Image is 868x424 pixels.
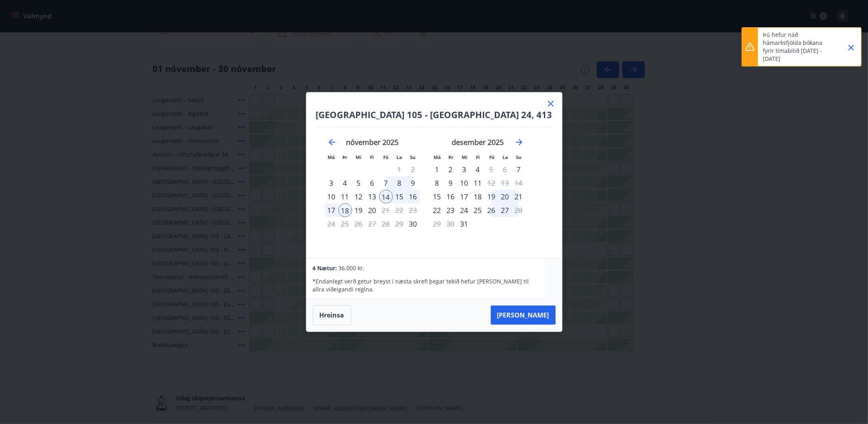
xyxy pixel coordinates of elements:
[379,190,393,203] td: Selected as start date. föstudagur, 14. nóvember 2025
[352,203,366,217] div: 19
[476,154,480,160] small: Fi
[512,203,526,217] div: Aðeins útritun í boði
[430,163,444,176] div: 1
[458,190,471,203] td: Choose miðvikudagur, 17. desember 2025 as your check-in date. It’s available.
[516,154,522,160] small: Su
[325,190,338,203] td: Choose mánudagur, 10. nóvember 2025 as your check-in date. It’s available.
[338,190,352,203] td: Choose þriðjudagur, 11. nóvember 2025 as your check-in date. It’s available.
[352,190,366,203] td: Choose miðvikudagur, 12. nóvember 2025 as your check-in date. It’s available.
[313,277,538,293] p: * Endanlegt verð getur breyst í næsta skrefi þegar tekið hefur [PERSON_NAME] til allra viðeigandi...
[406,163,420,176] td: Not available. sunnudagur, 2. nóvember 2025
[514,137,524,147] div: Move forward to switch to the next month.
[338,176,352,190] div: 4
[485,203,498,217] div: 26
[503,154,508,160] small: La
[352,203,366,217] td: Choose miðvikudagur, 19. nóvember 2025 as your check-in date. It’s available.
[471,163,485,176] td: Choose fimmtudagur, 4. desember 2025 as your check-in date. It’s available.
[325,176,338,190] td: Choose mánudagur, 3. nóvember 2025 as your check-in date. It’s available.
[485,176,498,190] div: Aðeins útritun í boði
[393,217,406,231] td: Not available. laugardagur, 29. nóvember 2025
[346,137,398,147] strong: nóvember 2025
[366,176,379,190] div: 6
[338,176,352,190] td: Choose þriðjudagur, 4. nóvember 2025 as your check-in date. It’s available.
[406,203,420,217] td: Not available. sunnudagur, 23. nóvember 2025
[430,190,444,203] div: Aðeins innritun í boði
[434,154,441,160] small: Má
[458,217,471,231] div: Aðeins innritun í boði
[430,190,444,203] td: Choose mánudagur, 15. desember 2025 as your check-in date. It’s available.
[844,41,858,54] button: Close
[485,163,498,176] div: Aðeins útritun í boði
[313,264,337,272] span: 4 Nætur:
[512,176,526,190] td: Not available. sunnudagur, 14. desember 2025
[406,176,420,190] div: 9
[338,217,352,231] td: Not available. þriðjudagur, 25. nóvember 2025
[316,109,552,121] h4: [GEOGRAPHIC_DATA] 105 - [GEOGRAPHIC_DATA] 24, 413
[444,217,458,231] td: Not available. þriðjudagur, 30. desember 2025
[498,163,512,176] td: Not available. laugardagur, 6. desember 2025
[325,176,338,190] div: Aðeins innritun í boði
[458,163,471,176] div: 3
[366,217,379,231] td: Not available. fimmtudagur, 27. nóvember 2025
[325,203,338,217] div: 17
[512,190,526,203] td: Choose sunnudagur, 21. desember 2025 as your check-in date. It’s available.
[325,217,338,231] td: Not available. mánudagur, 24. nóvember 2025
[458,190,471,203] div: 17
[485,190,498,203] div: 19
[471,176,485,190] td: Choose fimmtudagur, 11. desember 2025 as your check-in date. It’s available.
[393,163,406,176] td: Not available. laugardagur, 1. nóvember 2025
[444,190,458,203] div: 16
[498,176,512,190] td: Not available. laugardagur, 13. desember 2025
[498,203,512,217] td: Choose laugardagur, 27. desember 2025 as your check-in date. It’s available.
[444,190,458,203] td: Choose þriðjudagur, 16. desember 2025 as your check-in date. It’s available.
[485,163,498,176] td: Choose föstudagur, 5. desember 2025 as your check-in date. It’s available.
[406,217,420,231] div: Aðeins innritun í boði
[352,190,366,203] div: 12
[449,154,454,160] small: Þr
[512,203,526,217] td: Choose sunnudagur, 28. desember 2025 as your check-in date. It’s available.
[512,190,526,203] div: 21
[343,154,348,160] small: Þr
[763,31,833,63] p: Þú hefur náð hámarksfjölda bókana fyrir tímabilið [DATE] - [DATE]
[444,203,458,217] td: Choose þriðjudagur, 23. desember 2025 as your check-in date. It’s available.
[498,190,512,203] div: 20
[491,305,556,325] button: [PERSON_NAME]
[430,203,444,217] td: Choose mánudagur, 22. desember 2025 as your check-in date. It’s available.
[430,217,444,231] td: Not available. mánudagur, 29. desember 2025
[512,163,526,176] div: Aðeins innritun í boði
[366,203,379,217] div: 20
[379,190,393,203] div: 14
[325,190,338,203] div: 10
[379,176,393,190] td: Choose föstudagur, 7. nóvember 2025 as your check-in date. It’s available.
[352,217,366,231] td: Not available. miðvikudagur, 26. nóvember 2025
[338,203,352,217] td: Selected as end date. þriðjudagur, 18. nóvember 2025
[393,176,406,190] div: 8
[325,203,338,217] td: Selected. mánudagur, 17. nóvember 2025
[444,163,458,176] td: Choose þriðjudagur, 2. desember 2025 as your check-in date. It’s available.
[393,190,406,203] div: 15
[406,217,420,231] td: Choose sunnudagur, 30. nóvember 2025 as your check-in date. It’s available.
[397,154,402,160] small: La
[471,190,485,203] td: Choose fimmtudagur, 18. desember 2025 as your check-in date. It’s available.
[328,154,335,160] small: Má
[379,217,393,231] td: Not available. föstudagur, 28. nóvember 2025
[458,163,471,176] td: Choose miðvikudagur, 3. desember 2025 as your check-in date. It’s available.
[471,203,485,217] td: Choose fimmtudagur, 25. desember 2025 as your check-in date. It’s available.
[489,154,494,160] small: Fö
[313,305,351,325] button: Hreinsa
[471,176,485,190] div: 11
[471,163,485,176] div: 4
[485,176,498,190] td: Choose föstudagur, 12. desember 2025 as your check-in date. It’s available.
[458,203,471,217] div: 24
[444,163,458,176] div: 2
[338,190,352,203] div: 11
[352,176,366,190] div: 5
[430,176,444,190] div: 8
[471,190,485,203] div: 18
[379,203,393,217] div: Aðeins útritun í boði
[512,163,526,176] td: Choose sunnudagur, 7. desember 2025 as your check-in date. It’s available.
[430,176,444,190] td: Choose mánudagur, 8. desember 2025 as your check-in date. It’s available.
[393,203,406,217] td: Not available. laugardagur, 22. nóvember 2025
[327,137,337,147] div: Move backward to switch to the previous month.
[471,203,485,217] div: 25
